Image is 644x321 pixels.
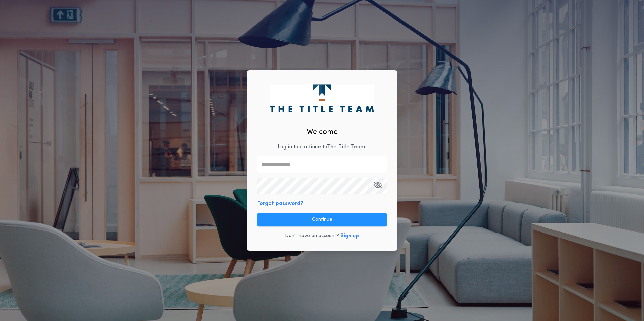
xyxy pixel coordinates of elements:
[340,232,359,240] button: Sign up
[270,84,374,112] img: logo
[257,213,387,226] button: Continue
[278,143,366,151] p: Log in to continue to The Title Team .
[257,200,303,208] button: Forgot password?
[285,233,339,239] p: Don't have an account?
[307,127,338,138] h2: Welcome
